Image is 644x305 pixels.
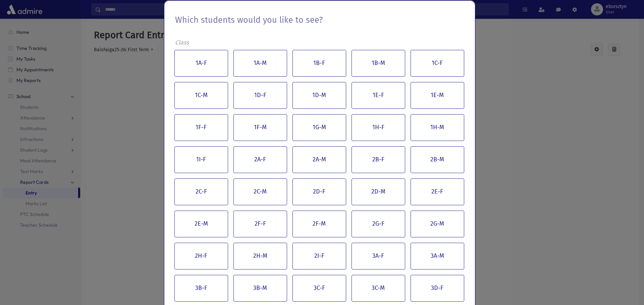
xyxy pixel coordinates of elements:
div: Class [175,38,464,47]
button: 3A-F [352,243,405,270]
button: 1B-F [292,50,346,77]
button: 1F-F [174,114,228,141]
button: 2E-F [411,178,464,205]
button: 3B-M [233,275,287,302]
button: 1C-M [174,82,228,109]
button: 1B-M [352,50,405,77]
button: 1A-F [174,50,228,77]
button: 2F-F [233,211,287,237]
button: 1E-F [352,82,405,109]
button: 1I-F [174,146,228,173]
button: 1D-M [292,82,346,109]
button: 2H-M [233,243,287,270]
button: 2F-M [292,211,346,237]
button: 3D-F [411,275,464,302]
button: 2G-M [411,211,464,237]
button: 2A-M [292,146,346,173]
div: Which students would you like to see? [175,11,323,32]
button: 1H-M [411,114,464,141]
button: 2C-F [174,178,228,205]
button: 1C-F [411,50,464,77]
button: 3C-M [352,275,405,302]
button: 2D-F [292,178,346,205]
button: 2B-M [411,146,464,173]
button: 2I-F [292,243,346,270]
button: 2C-M [233,178,287,205]
button: 1H-F [352,114,405,141]
button: 1G-M [292,114,346,141]
button: 2D-M [352,178,405,205]
button: 3C-F [292,275,346,302]
button: 2A-F [233,146,287,173]
button: 2E-M [174,211,228,237]
button: 1E-M [411,82,464,109]
button: 1F-M [233,114,287,141]
button: 2H-F [174,243,228,270]
button: 3A-M [411,243,464,270]
button: 3B-F [174,275,228,302]
button: 1D-F [233,82,287,109]
button: 2G-F [352,211,405,237]
button: 1A-M [233,50,287,77]
button: 2B-F [352,146,405,173]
